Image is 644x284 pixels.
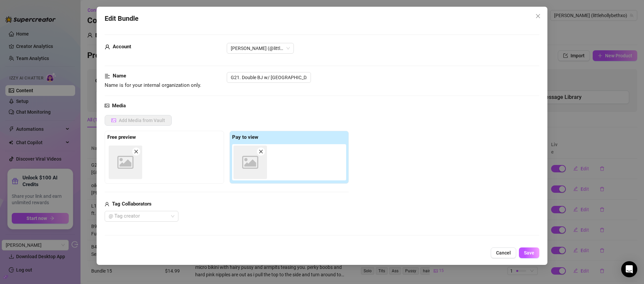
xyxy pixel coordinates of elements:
[533,13,543,19] span: Close
[113,44,131,50] strong: Account
[113,73,126,79] strong: Name
[227,72,311,83] input: Enter a name
[105,13,139,24] span: Edit Bundle
[621,261,637,277] div: Open Intercom Messenger
[112,103,126,109] strong: Media
[533,11,543,21] button: Close
[105,43,110,51] span: user
[491,247,516,258] button: Cancel
[105,102,109,110] span: picture
[496,250,511,255] span: Cancel
[105,82,201,88] span: Name is for your internal organization only.
[112,201,152,207] strong: Tag Collaborators
[134,149,139,154] span: close
[519,247,539,258] button: Save
[105,72,110,80] span: align-left
[524,250,534,255] span: Save
[105,115,172,126] button: Add Media from Vault
[232,134,258,140] strong: Pay to view
[259,149,263,154] span: close
[107,134,136,140] strong: Free preview
[105,243,110,251] span: dollar
[105,200,109,208] span: user
[535,13,541,19] span: close
[231,43,290,53] span: Holly (@littlehollybethxo)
